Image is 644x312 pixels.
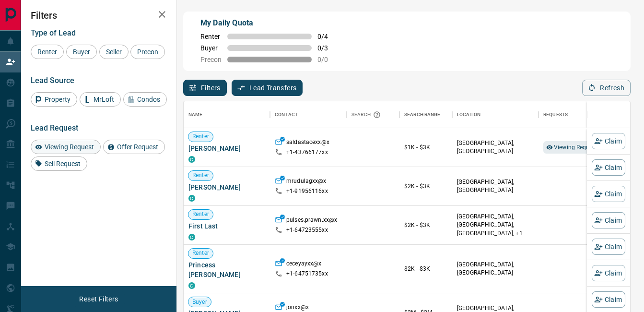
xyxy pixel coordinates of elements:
[188,156,195,163] div: condos.ca
[404,143,447,152] p: $1K - $3K
[317,56,339,63] span: 0 / 0
[134,96,164,103] span: Condos
[539,101,625,128] div: Requests
[457,261,534,277] p: [GEOGRAPHIC_DATA], [GEOGRAPHIC_DATA]
[114,143,162,151] span: Offer Request
[457,139,534,156] p: [GEOGRAPHIC_DATA], [GEOGRAPHIC_DATA]
[31,45,64,59] div: Renter
[31,28,76,37] span: Type of Lead
[188,210,213,218] span: Renter
[80,92,121,107] div: MrLoft
[123,92,167,107] div: Condos
[103,48,125,56] span: Seller
[286,148,328,156] p: +1- 43766177xx
[103,140,165,154] div: Offer Request
[31,92,77,107] div: Property
[457,178,534,194] p: [GEOGRAPHIC_DATA], [GEOGRAPHIC_DATA]
[99,45,129,59] div: Seller
[351,101,383,128] div: Search
[592,186,625,202] button: Claim
[188,234,195,240] div: condos.ca
[317,44,339,52] span: 0 / 3
[286,260,321,270] p: ceceyayxx@x
[554,144,607,151] span: Viewing Request
[73,291,124,307] button: Reset Filters
[31,156,87,171] div: Sell Request
[317,33,339,40] span: 0 / 4
[31,76,74,85] span: Lead Source
[286,187,328,195] p: +1- 91956116xx
[275,101,298,128] div: Contact
[592,159,625,176] button: Claim
[404,182,447,191] p: $2K - $3K
[457,101,480,128] div: Location
[188,249,213,257] span: Renter
[200,33,222,40] span: Renter
[188,221,265,231] span: First Last
[188,282,195,289] div: condos.ca
[200,17,339,29] p: My Daily Quota
[183,80,227,96] button: Filters
[66,45,97,59] div: Buyer
[592,133,625,149] button: Claim
[286,270,328,278] p: +1- 64751735xx
[543,101,568,128] div: Requests
[404,264,447,273] p: $2K - $3K
[270,101,347,128] div: Contact
[188,298,211,306] span: Buyer
[70,48,94,56] span: Buyer
[188,171,213,180] span: Renter
[188,182,265,192] span: [PERSON_NAME]
[130,45,165,59] div: Precon
[188,144,265,153] span: [PERSON_NAME]
[399,101,452,128] div: Search Range
[286,177,327,187] p: mrudulagxx@x
[34,48,60,56] span: Renter
[41,143,97,151] span: Viewing Request
[188,132,213,141] span: Renter
[188,260,265,279] span: Princess [PERSON_NAME]
[90,96,117,103] span: MrLoft
[184,101,270,128] div: Name
[31,10,167,21] h2: Filters
[232,80,303,96] button: Lead Transfers
[41,96,74,103] span: Property
[592,239,625,255] button: Claim
[592,212,625,228] button: Claim
[188,195,195,202] div: condos.ca
[582,80,631,96] button: Refresh
[31,140,101,154] div: Viewing Request
[188,101,203,128] div: Name
[592,265,625,281] button: Claim
[452,101,539,128] div: Location
[41,160,84,168] span: Sell Request
[592,291,625,308] button: Claim
[404,101,441,128] div: Search Range
[404,221,447,229] p: $2K - $3K
[286,226,328,234] p: +1- 64723555xx
[31,123,78,132] span: Lead Request
[134,48,162,56] span: Precon
[200,44,222,52] span: Buyer
[457,213,534,237] p: Midtown | Central
[286,216,337,226] p: pulses.prawn.xx@x
[200,56,222,63] span: Precon
[543,141,609,154] div: Viewing Request (1)
[286,138,329,148] p: saldastacexx@x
